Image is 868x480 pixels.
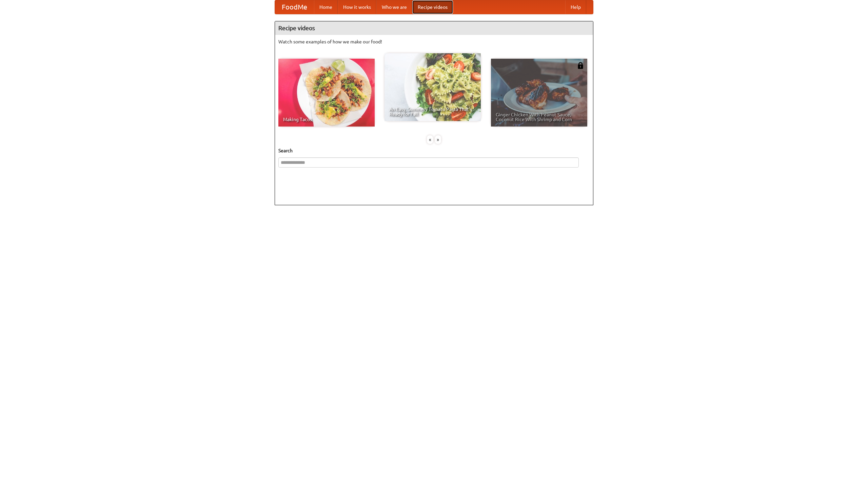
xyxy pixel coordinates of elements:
a: Who we are [376,0,412,14]
p: Watch some examples of how we make our food! [278,38,590,45]
span: Making Tacos [283,117,370,122]
div: « [427,135,433,144]
a: An Easy, Summery Tomato Pasta That's Ready for Fall [384,53,481,121]
h5: Search [278,147,590,154]
a: Making Tacos [278,59,375,127]
h4: Recipe videos [275,21,593,35]
img: 483408.png [577,62,584,69]
a: Home [314,0,338,14]
a: Help [565,0,586,14]
a: FoodMe [275,0,314,14]
span: An Easy, Summery Tomato Pasta That's Ready for Fall [389,107,476,116]
a: How it works [338,0,376,14]
a: Recipe videos [412,0,453,14]
div: » [435,135,441,144]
